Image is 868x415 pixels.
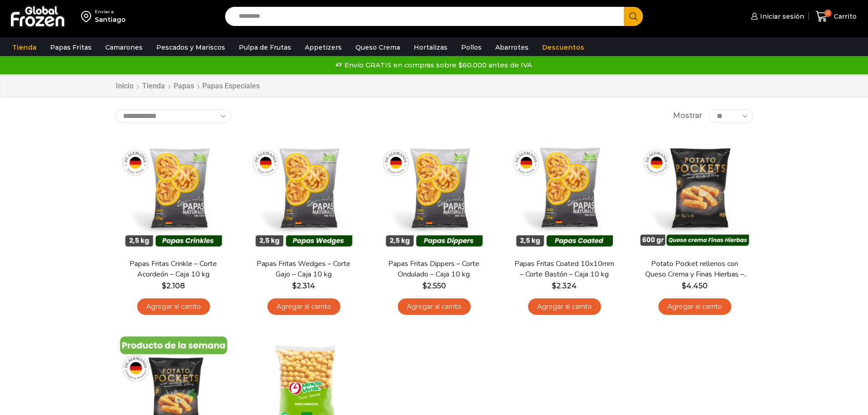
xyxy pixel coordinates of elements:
[528,298,601,315] a: Agregar al carrito: “Papas Fritas Coated 10x10mm - Corte Bastón - Caja 10 kg”
[121,259,226,280] a: Papas Fritas Crinkle – Corte Acordeón – Caja 10 kg
[152,39,230,56] a: Pescados y Mariscos
[115,81,260,92] nav: Breadcrumb
[682,282,686,290] span: $
[491,39,533,56] a: Abarrotes
[251,259,356,280] a: Papas Fritas Wedges – Corte Gajo – Caja 10 kg
[512,259,616,280] a: Papas Fritas Coated 10x10mm – Corte Bastón – Caja 10 kg
[95,15,126,24] div: Santiago
[398,298,471,315] a: Agregar al carrito: “Papas Fritas Dippers - Corte Ondulado - Caja 10 kg”
[115,109,231,123] select: Pedido de la tienda
[202,82,260,90] h1: Papas Especiales
[422,282,427,290] span: $
[142,81,165,92] a: Tienda
[46,39,96,56] a: Papas Fritas
[552,282,577,290] bdi: 2.324
[642,259,747,280] a: Potato Pocket rellenos con Queso Crema y Finas Hierbas – Caja 8.4 kg
[832,12,857,21] span: Carrito
[115,81,134,92] a: Inicio
[749,7,804,26] a: Iniciar sesión
[457,39,486,56] a: Pollos
[813,6,859,27] a: 0 Carrito
[300,39,346,56] a: Appetizers
[292,282,315,290] bdi: 2.314
[409,39,452,56] a: Hortalizas
[137,298,210,315] a: Agregar al carrito: “Papas Fritas Crinkle - Corte Acordeón - Caja 10 kg”
[538,39,589,56] a: Descuentos
[173,81,195,92] a: Papas
[552,282,556,290] span: $
[292,282,297,290] span: $
[162,282,166,290] span: $
[673,111,702,121] span: Mostrar
[381,259,486,280] a: Papas Fritas Dippers – Corte Ondulado – Caja 10 kg
[8,39,41,56] a: Tienda
[267,298,340,315] a: Agregar al carrito: “Papas Fritas Wedges – Corte Gajo - Caja 10 kg”
[624,7,643,26] button: Search button
[351,39,405,56] a: Queso Crema
[234,39,296,56] a: Pulpa de Frutas
[682,282,708,290] bdi: 4.450
[658,298,731,315] a: Agregar al carrito: “Potato Pocket rellenos con Queso Crema y Finas Hierbas - Caja 8.4 kg”
[162,282,185,290] bdi: 2.108
[422,282,446,290] bdi: 2.550
[824,10,832,17] span: 0
[81,9,95,24] img: address-field-icon.svg
[101,39,147,56] a: Camarones
[758,12,804,21] span: Iniciar sesión
[95,9,126,15] div: Enviar a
